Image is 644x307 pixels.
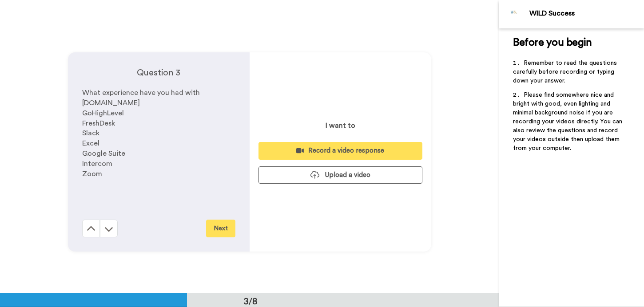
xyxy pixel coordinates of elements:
[82,67,235,79] h4: Question 3
[504,4,525,25] img: Profile Image
[229,295,272,307] div: 3/8
[206,220,235,237] button: Next
[82,130,99,137] span: Slack
[258,142,422,159] button: Record a video response
[82,150,125,157] span: Google Suite
[82,110,124,117] span: GoHighLevel
[82,120,115,127] span: FreshDesk
[326,120,355,131] p: I want to
[82,140,99,147] span: Excel
[82,89,200,96] span: What experience have you had with
[266,146,415,155] div: Record a video response
[82,170,102,177] span: Zoom
[513,60,619,84] span: Remember to read the questions carefully before recording or typing down your answer.
[513,37,592,48] span: Before you begin
[529,9,644,18] div: WILD Success
[82,99,140,106] span: [DOMAIN_NAME]
[82,160,112,167] span: Intercom
[513,92,624,151] span: Please find somewhere nice and bright with good, even lighting and minimal background noise if yo...
[258,166,422,184] button: Upload a video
